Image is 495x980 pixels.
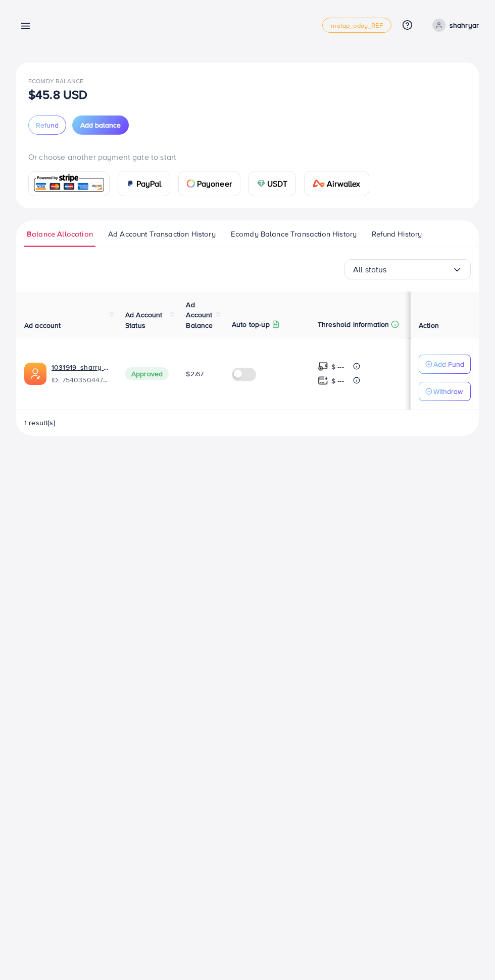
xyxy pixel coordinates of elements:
[419,320,439,330] span: Action
[186,300,213,330] span: Ad Account Balance
[419,355,471,374] button: Add Fund
[322,18,391,33] a: metap_oday_REF
[433,358,464,370] p: Add Fund
[186,369,204,379] span: $2.67
[27,228,93,240] span: Balance Allocation
[136,178,162,190] span: PayPal
[52,375,109,385] span: ID: 7540350447681863698
[327,178,360,190] span: Airwallex
[28,77,83,85] span: Ecomdy Balance
[318,318,389,330] p: Threshold information
[344,259,471,279] div: Search for option
[24,320,61,330] span: Ad account
[428,19,479,32] a: shahryar
[331,361,344,373] p: $ ---
[419,382,471,401] button: Withdraw
[36,120,59,130] span: Refund
[197,178,232,190] span: Payoneer
[353,262,387,277] span: All status
[450,19,479,31] p: shahryar
[249,171,296,196] a: cardUSDT
[125,310,163,330] span: Ad Account Status
[267,178,288,190] span: USDT
[72,116,129,135] button: Add balance
[52,362,109,385] div: <span class='underline'>1031919_sharry mughal_1755624852344</span></br>7540350447681863698
[118,171,170,196] a: cardPayPal
[108,228,216,240] span: Ad Account Transaction History
[331,22,382,29] span: metap_oday_REF
[331,375,344,387] p: $ ---
[28,151,467,163] p: Or choose another payment gate to start
[24,418,56,428] span: 1 result(s)
[52,362,109,372] a: 1031919_sharry mughal_1755624852344
[187,180,195,188] img: card
[433,385,463,397] p: Withdraw
[372,228,422,240] span: Refund History
[28,116,66,135] button: Refund
[231,228,357,240] span: Ecomdy Balance Transaction History
[125,367,169,380] span: Approved
[80,120,121,130] span: Add balance
[28,88,87,100] p: $45.8 USD
[313,180,325,188] img: card
[24,363,46,385] img: ic-ads-acc.e4c84228.svg
[28,171,110,196] a: card
[178,171,240,196] a: cardPayoneer
[232,318,270,330] p: Auto top-up
[304,171,369,196] a: cardAirwallex
[32,173,106,195] img: card
[318,361,328,372] img: top-up amount
[126,180,134,188] img: card
[257,180,265,188] img: card
[318,375,328,386] img: top-up amount
[387,262,452,277] input: Search for option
